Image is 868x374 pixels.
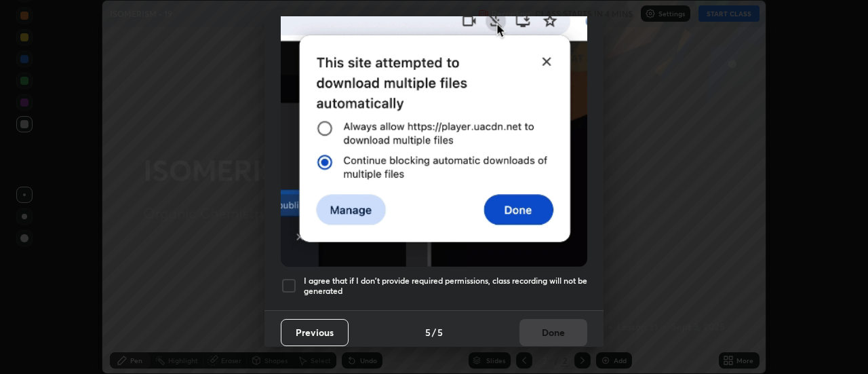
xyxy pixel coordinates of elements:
[437,325,443,339] h4: 5
[432,325,436,339] h4: /
[304,276,587,297] h5: I agree that if I don't provide required permissions, class recording will not be generated
[281,319,349,346] button: Previous
[425,325,431,339] h4: 5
